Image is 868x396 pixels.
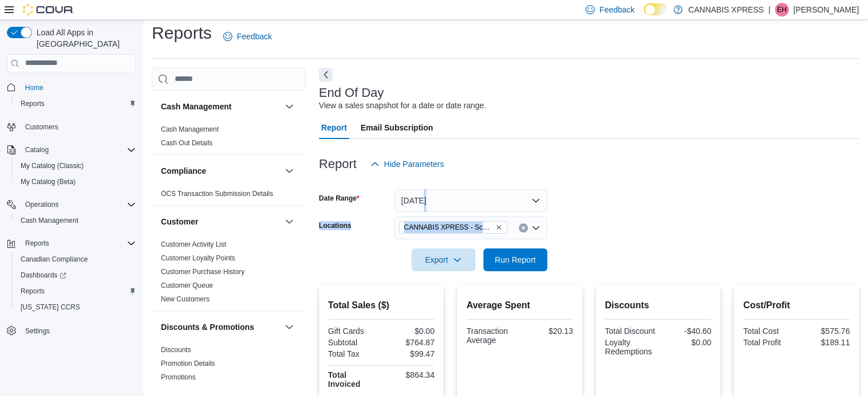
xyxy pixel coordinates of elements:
span: Report [321,116,347,139]
span: My Catalog (Beta) [16,175,136,189]
button: Settings [2,322,140,338]
button: Reports [11,96,140,112]
button: Operations [2,197,140,213]
div: Loyalty Redemptions [605,338,656,356]
h2: Total Sales ($) [328,299,435,312]
div: $0.00 [660,338,711,347]
input: Dark Mode [644,3,668,15]
div: $99.47 [383,349,434,358]
h3: Customer [161,216,198,227]
div: $189.11 [799,338,850,347]
a: Reports [16,284,49,298]
a: Feedback [219,25,276,48]
span: Washington CCRS [16,300,136,314]
button: Catalog [21,143,53,157]
h1: Reports [152,22,212,44]
span: Settings [25,326,50,336]
div: -$40.60 [660,326,711,336]
div: Total Tax [328,349,379,358]
h2: Average Spent [466,299,573,312]
div: Emma Hancock [775,3,789,17]
button: Customer [161,216,280,227]
span: CANNABIS XPRESS - Scarborough (Steeles Avenue) [399,221,507,234]
a: Cash Management [161,125,219,133]
button: Reports [21,236,54,250]
div: Cash Management [152,123,305,154]
span: Canadian Compliance [16,252,136,266]
a: Customer Purchase History [161,268,245,276]
a: Settings [21,324,54,338]
span: OCS Transaction Submission Details [161,189,273,198]
span: Run Report [495,254,536,266]
a: Canadian Compliance [16,252,92,266]
a: Home [21,81,48,95]
a: Customer Queue [161,281,213,289]
h3: Discounts & Promotions [161,321,254,333]
span: Reports [21,236,136,250]
strong: Total Invoiced [328,370,361,389]
div: Compliance [152,187,305,205]
span: Reports [21,99,45,108]
span: Dashboards [16,268,136,282]
a: Customer Activity List [161,240,227,248]
a: Customers [21,120,63,134]
button: Catalog [2,142,140,158]
a: Cash Out Details [161,139,213,147]
a: Customer Loyalty Points [161,254,235,262]
h2: Discounts [605,299,712,312]
button: Open list of options [531,223,540,232]
button: Reports [11,283,140,299]
a: Discounts [161,346,191,354]
button: Customer [282,215,296,228]
a: My Catalog (Classic) [16,159,88,173]
a: OCS Transaction Submission Details [161,190,273,198]
button: My Catalog (Classic) [11,158,140,174]
h3: Report [319,157,357,171]
span: Cash Management [21,216,78,225]
span: Reports [25,239,49,248]
span: Discounts [161,345,191,354]
button: My Catalog (Beta) [11,174,140,190]
span: Catalog [25,145,49,154]
a: [US_STATE] CCRS [16,300,84,314]
div: $864.34 [383,370,434,379]
a: Promotion Details [161,360,215,368]
span: Email Subscription [361,116,433,139]
div: Gift Cards [328,326,379,336]
p: | [768,3,770,17]
button: Canadian Compliance [11,251,140,267]
span: Cash Management [161,125,219,134]
span: Home [21,80,136,95]
button: Discounts & Promotions [282,320,296,334]
a: New Customers [161,295,209,303]
a: Dashboards [11,267,140,283]
button: Cash Management [11,213,140,228]
span: Customers [25,123,58,132]
span: Load All Apps in [GEOGRAPHIC_DATA] [32,27,136,50]
h3: Compliance [161,165,206,177]
span: Hide Parameters [384,158,444,170]
span: Cash Out Details [161,138,213,148]
span: Customer Activity List [161,240,227,249]
span: Export [418,248,469,271]
span: [US_STATE] CCRS [21,303,80,312]
div: Total Profit [743,338,794,347]
span: Home [25,83,43,92]
button: [US_STATE] CCRS [11,299,140,315]
div: $20.13 [522,326,573,336]
button: Next [319,68,333,81]
button: [DATE] [394,189,547,212]
div: Total Discount [605,326,656,336]
span: Feedback [599,4,634,15]
button: Export [411,248,475,271]
button: Reports [2,235,140,251]
span: Customer Queue [161,281,213,290]
span: Customer Purchase History [161,267,245,276]
span: Promotions [161,373,196,382]
button: Compliance [282,164,296,178]
div: $0.00 [383,326,434,336]
button: Discounts & Promotions [161,321,280,333]
button: Customers [2,119,140,135]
